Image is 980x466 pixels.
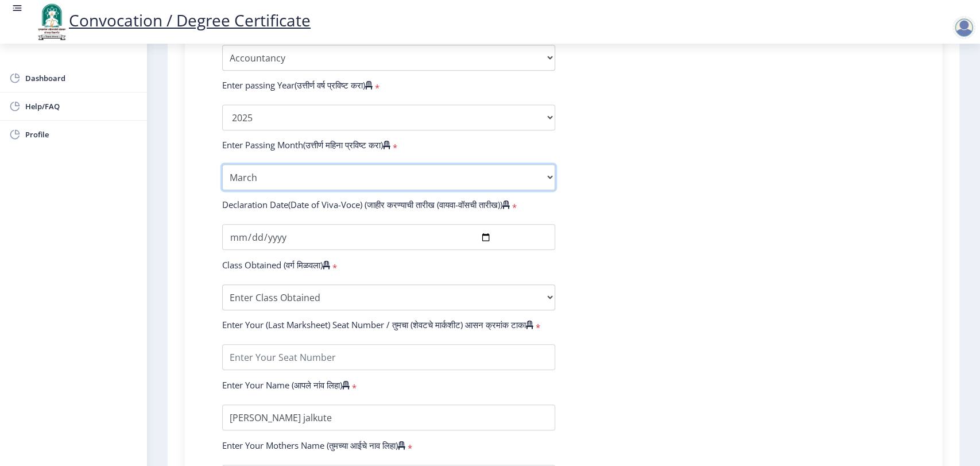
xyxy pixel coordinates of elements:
input: Enter Your Name [222,405,555,430]
input: Enter Your Seat Number [222,344,555,370]
label: Enter passing Year(उत्तीर्ण वर्ष प्रविष्ट करा) [222,79,373,91]
label: Enter Your (Last Marksheet) Seat Number / तुमचा (शेवटचे मार्कशीट) आसन क्रमांक टाका [222,319,533,330]
input: Select Your Declaration Date [222,224,555,250]
span: Dashboard [25,71,138,85]
label: Enter Passing Month(उत्तीर्ण महिना प्रविष्ट करा) [222,139,390,151]
span: Profile [25,128,138,141]
a: Convocation / Degree Certificate [34,9,311,31]
img: logo [34,2,69,41]
span: Help/FAQ [25,99,138,113]
label: Class Obtained (वर्ग मिळवला) [222,259,330,271]
label: Enter Your Mothers Name (तुमच्या आईचे नाव लिहा) [222,440,405,451]
label: Enter Your Name (आपले नांव लिहा) [222,379,350,391]
label: Declaration Date(Date of Viva-Voce) (जाहीर करण्याची तारीख (वायवा-वॉसची तारीख)) [222,199,510,210]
